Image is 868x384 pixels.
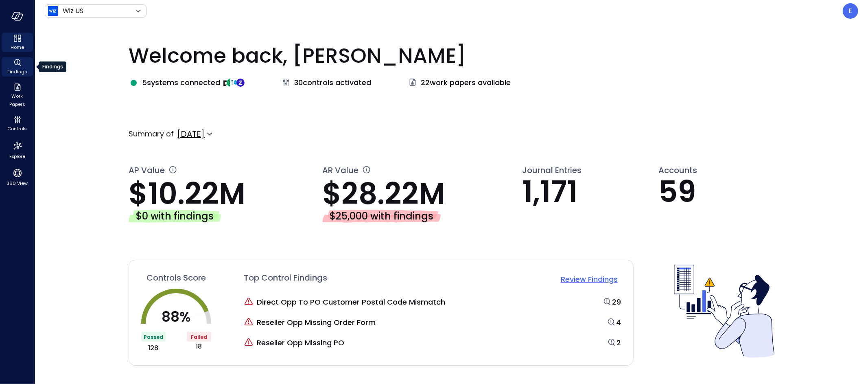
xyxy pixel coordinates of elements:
div: Home [2,33,33,52]
span: Findings [7,68,27,76]
span: 360 View [7,179,28,187]
a: $25,000 with findings [322,210,522,223]
span: Controls [8,125,27,133]
img: integration-logo [230,79,238,87]
p: Review Findings [561,274,618,285]
img: integration-logo [233,79,241,87]
p: E [849,6,853,16]
p: 88 % [162,310,191,324]
img: integration-logo [236,79,245,87]
span: Home [11,43,24,51]
span: Journal Entries [523,165,582,176]
div: [DATE] [177,127,205,141]
span: Top Control Findings [244,272,327,286]
p: Welcome back, [PERSON_NAME] [129,40,774,71]
div: $0 with findings [129,210,221,223]
span: AR Value [322,165,359,178]
img: Controls [674,261,774,361]
span: $10.22M [129,173,245,214]
div: Work Papers [2,81,33,109]
span: Accounts [659,165,697,176]
img: integration-logo [227,79,235,87]
span: Explore [9,152,25,160]
span: Failed [191,334,207,340]
span: Reseller Opp Missing PO [257,338,344,348]
a: 29 [612,297,621,307]
div: $25,000 with findings [322,210,441,223]
a: 4 [616,317,621,328]
span: Work Papers [5,92,30,108]
a: 2 [617,338,621,348]
span: Reseller Opp Missing Order Form [257,317,376,328]
span: 2 [617,338,621,348]
img: Icon [48,6,58,16]
img: integration-logo [223,79,232,87]
button: Review Findings [558,272,621,286]
div: Explore [2,138,33,161]
span: AP Value [129,165,165,178]
p: 59 [659,176,774,208]
span: 1,171 [523,171,578,212]
a: $0 with findings [129,210,322,223]
span: Passed [144,334,163,340]
div: 360 View [2,166,33,188]
div: Controls [2,114,33,134]
span: 128 [149,343,159,353]
span: $28.22M [322,173,445,214]
a: 30controls activated [281,77,371,88]
span: 22 work papers available [421,77,511,88]
span: 18 [196,342,202,351]
a: Controls Score [141,272,211,283]
div: Eleanor Yehudai [843,3,858,19]
a: 22work papers available [408,77,511,88]
span: 30 controls activated [294,77,371,88]
span: 5 systems connected [142,77,220,88]
p: Summary of [129,128,174,139]
span: Direct Opp To PO Customer Postal Code Mismatch [257,297,445,307]
p: Wiz US [63,6,83,16]
div: Findings [39,61,66,72]
div: Findings [2,57,33,77]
